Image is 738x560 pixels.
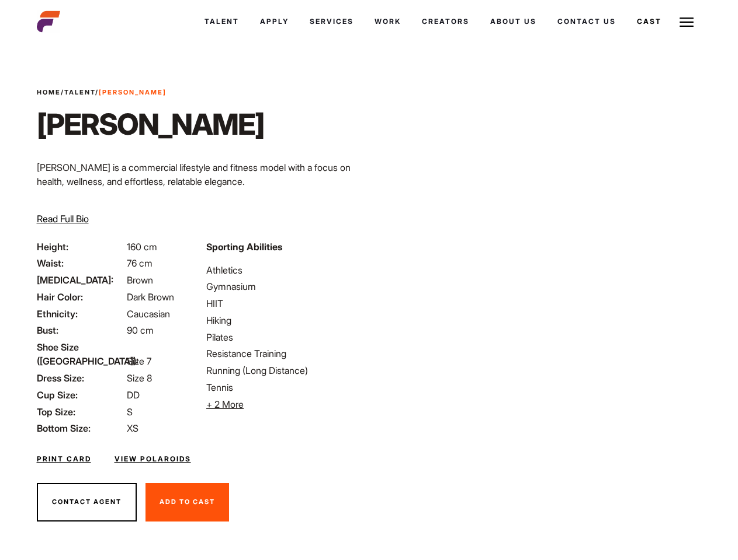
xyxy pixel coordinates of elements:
[37,405,124,419] span: Top Size:
[37,290,124,304] span: Hair Color:
[127,389,140,401] span: DD
[37,388,124,402] span: Cup Size:
[250,6,299,37] a: Apply
[206,263,362,277] li: Athletics
[37,340,124,368] span: Shoe Size ([GEOGRAPHIC_DATA]):
[626,6,672,37] a: Cast
[115,454,191,464] a: View Polaroids
[364,6,411,37] a: Work
[37,371,124,385] span: Dress Size:
[37,213,89,225] span: Read Full Bio
[37,307,124,321] span: Ethnicity:
[127,257,153,269] span: 76 cm
[37,10,60,33] img: cropped-aefm-brand-fav-22-square.png
[194,6,250,37] a: Talent
[127,355,151,367] span: Size 7
[37,483,137,521] button: Contact Agent
[37,88,61,96] a: Home
[37,323,124,337] span: Bust:
[64,88,95,96] a: Talent
[680,15,694,29] img: Burger icon
[160,498,215,506] span: Add To Cast
[206,363,362,377] li: Running (Long Distance)
[37,87,167,97] span: / /
[37,273,124,287] span: [MEDICAL_DATA]:
[127,241,157,253] span: 160 cm
[37,160,362,188] p: [PERSON_NAME] is a commercial lifestyle and fitness model with a focus on health, wellness, and e...
[37,212,89,226] button: Read Full Bio
[299,6,364,37] a: Services
[480,6,547,37] a: About Us
[127,372,152,384] span: Size 8
[99,88,167,96] strong: [PERSON_NAME]
[127,422,138,434] span: XS
[206,279,362,293] li: Gymnasium
[411,6,480,37] a: Creators
[206,398,244,410] span: + 2 More
[37,421,124,435] span: Bottom Size:
[37,107,264,142] h1: [PERSON_NAME]
[127,406,133,418] span: S
[206,380,362,394] li: Tennis
[206,346,362,360] li: Resistance Training
[127,274,153,286] span: Brown
[206,330,362,344] li: Pilates
[37,454,91,464] a: Print Card
[145,483,229,521] button: Add To Cast
[206,313,362,327] li: Hiking
[206,241,282,253] strong: Sporting Abilities
[37,256,124,270] span: Waist:
[127,291,174,303] span: Dark Brown
[206,296,362,310] li: HIIT
[127,308,170,320] span: Caucasian
[37,198,362,240] p: Through her modeling and wellness brand, HEAL, she inspires others on their wellness journeys—cha...
[127,324,154,336] span: 90 cm
[37,240,124,254] span: Height:
[547,6,626,37] a: Contact Us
